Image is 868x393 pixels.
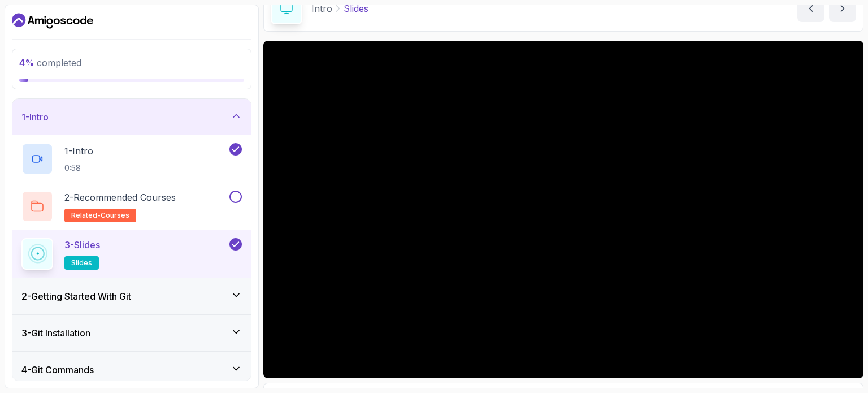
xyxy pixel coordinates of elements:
[21,238,242,270] button: 3-Slidesslides
[71,258,92,267] span: slides
[344,2,368,15] p: Slides
[71,211,129,220] span: related-courses
[21,290,131,303] h3: 2 - Getting Started With Git
[21,363,94,377] h3: 4 - Git Commands
[64,191,176,204] p: 2 - Recommended Courses
[21,191,242,222] button: 2-Recommended Coursesrelated-courses
[64,162,93,174] p: 0:58
[12,12,93,30] a: Dashboard
[21,143,242,175] button: 1-Intro0:58
[12,99,251,135] button: 1-Intro
[19,57,81,68] span: completed
[64,144,93,158] p: 1 - Intro
[19,57,34,68] span: 4 %
[64,238,100,252] p: 3 - Slides
[12,352,251,388] button: 4-Git Commands
[311,2,332,15] p: Intro
[12,278,251,314] button: 2-Getting Started With Git
[21,326,90,340] h3: 3 - Git Installation
[12,315,251,351] button: 3-Git Installation
[21,110,49,124] h3: 1 - Intro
